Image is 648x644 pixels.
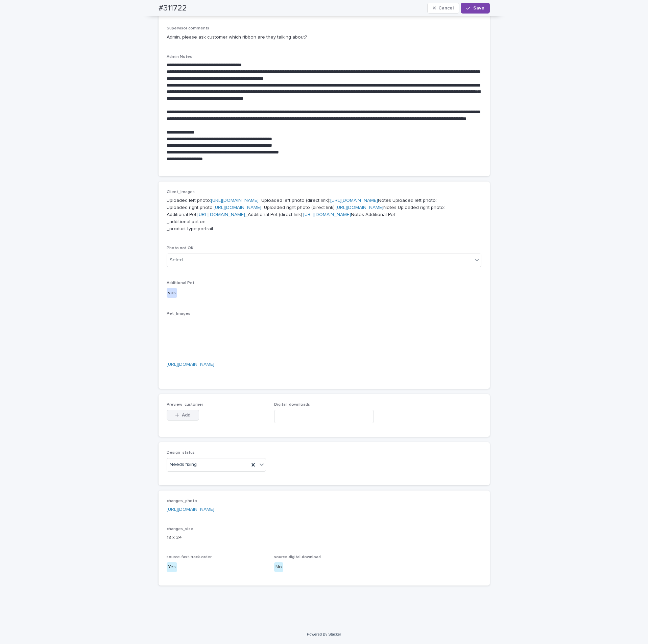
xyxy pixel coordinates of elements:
[330,198,378,203] a: [URL][DOMAIN_NAME]
[167,197,482,232] p: Uploaded left photo: _Uploaded left photo (direct link): Notes Uploaded left photo: Uploaded righ...
[182,413,190,418] span: Add
[274,403,310,407] span: Digital_downloads
[167,190,195,194] span: Client_Images
[211,198,259,203] a: [URL][DOMAIN_NAME]
[167,410,199,421] button: Add
[167,281,194,285] span: Additional Pet
[167,555,212,559] span: source-fast-track-order
[167,288,177,298] div: yes
[167,499,197,503] span: changes_photo
[303,212,351,217] a: [URL][DOMAIN_NAME]
[167,246,193,250] span: Photo not OK
[197,212,245,217] a: [URL][DOMAIN_NAME]
[167,403,203,407] span: Preview_customer
[167,55,192,59] span: Admin Notes
[167,451,195,455] span: Design_status
[167,312,190,316] span: Pet_Images
[159,3,187,13] h2: #311722
[170,461,197,468] span: Needs fixing
[167,26,209,30] span: Supervisor comments
[274,555,321,559] span: source-digital-download
[274,562,283,572] div: No
[167,362,214,367] a: [URL][DOMAIN_NAME]
[167,562,177,572] div: Yes
[214,205,261,210] a: [URL][DOMAIN_NAME]
[438,6,454,10] span: Cancel
[167,534,482,541] p: 18 x 24
[336,205,383,210] a: [URL][DOMAIN_NAME]
[170,257,187,264] div: Select...
[167,34,482,41] p: Admin, please ask customer which ribbon are they talking about?
[461,3,489,14] button: Save
[473,6,484,10] span: Save
[427,3,460,14] button: Cancel
[167,507,214,512] a: [URL][DOMAIN_NAME]
[307,632,341,636] a: Powered By Stacker
[167,527,193,531] span: changes_size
